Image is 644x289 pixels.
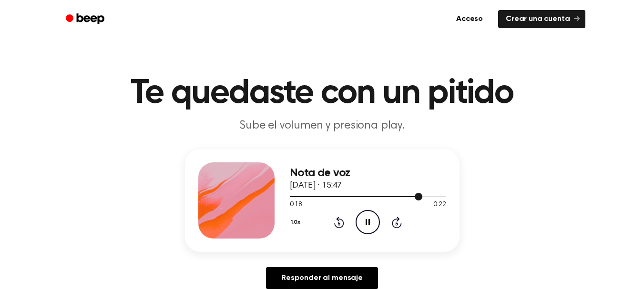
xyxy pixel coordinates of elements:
a: Bip [59,10,113,29]
font: 0:22 [433,201,446,208]
font: [DATE] · 15:47 [290,181,342,190]
a: Acceso [447,8,492,30]
font: Responder al mensaje [281,274,363,282]
font: 1.0x [291,219,300,225]
font: Nota de voz [290,167,350,179]
font: 0:18 [290,201,302,208]
button: 1.0x [290,214,304,230]
font: Acceso [456,15,483,23]
font: Te quedaste con un pitido [131,76,513,110]
font: Sube el volumen y presiona play. [239,120,405,131]
font: Crear una cuenta [506,15,570,23]
a: Responder al mensaje [266,267,378,289]
a: Crear una cuenta [498,10,585,28]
